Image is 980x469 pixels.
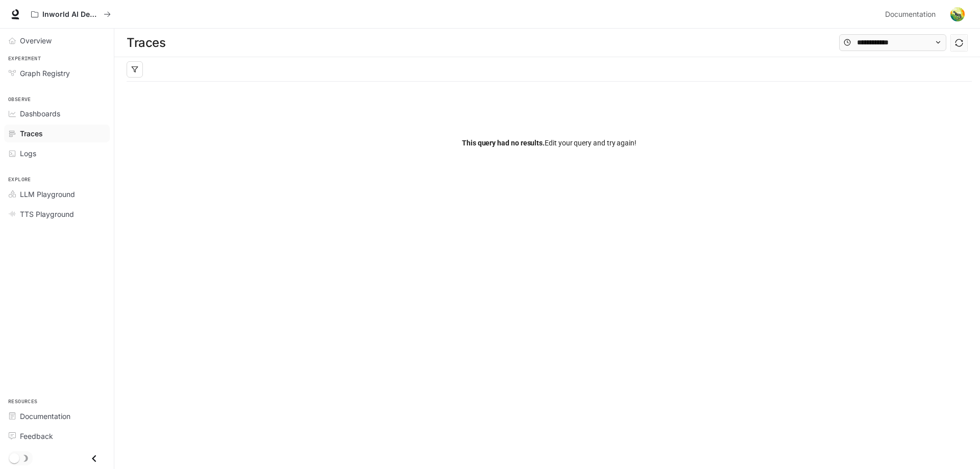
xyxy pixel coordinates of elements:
[20,35,52,46] span: Overview
[127,33,165,53] h1: Traces
[950,7,965,21] img: User avatar
[20,209,74,219] span: TTS Playground
[4,144,110,162] a: Logs
[4,185,110,203] a: LLM Playground
[20,148,36,159] span: Logs
[462,139,545,147] span: This query had no results.
[885,8,936,21] span: Documentation
[947,4,968,24] button: User avatar
[20,411,70,422] span: Documentation
[881,4,943,24] a: Documentation
[20,108,60,119] span: Dashboards
[20,128,43,139] span: Traces
[4,64,110,82] a: Graph Registry
[20,189,75,200] span: LLM Playground
[4,427,110,445] a: Feedback
[955,39,963,47] span: sync
[4,32,110,50] a: Overview
[42,10,100,19] p: Inworld AI Demos
[4,125,110,142] a: Traces
[4,407,110,425] a: Documentation
[27,4,115,24] button: All workspaces
[20,431,53,441] span: Feedback
[20,68,70,79] span: Graph Registry
[4,105,110,122] a: Dashboards
[4,205,110,223] a: TTS Playground
[9,452,19,463] span: Dark mode toggle
[83,448,106,469] button: Close drawer
[462,137,636,149] span: Edit your query and try again!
